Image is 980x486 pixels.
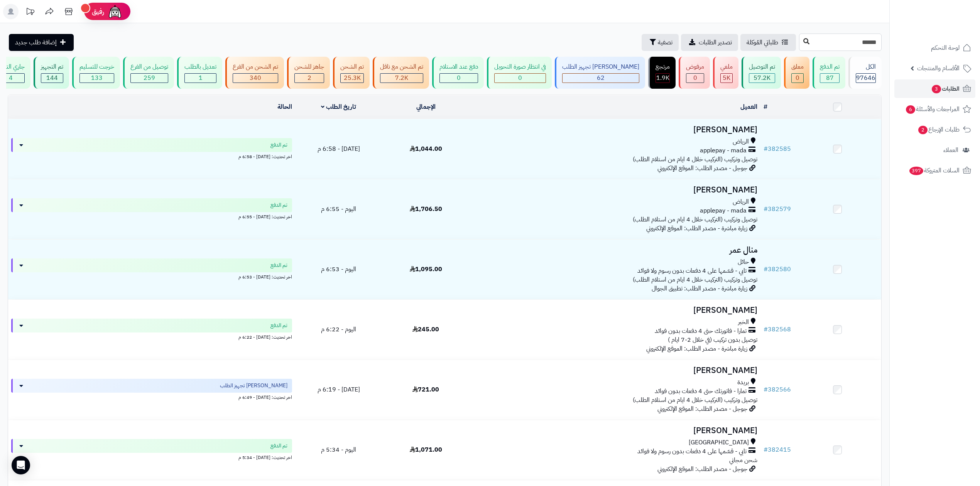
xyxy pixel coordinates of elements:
a: [PERSON_NAME] تجهيز الطلب 62 [553,57,647,89]
div: 144 [41,74,63,83]
span: لوحة التحكم [931,42,960,53]
a: تم التجهيز 144 [32,57,71,89]
span: توصيل وتركيب (التركيب خلال 4 ايام من استلام الطلب) [633,275,757,284]
span: زيارة مباشرة - مصدر الطلب: الموقع الإلكتروني [646,344,747,353]
span: 3 [932,85,941,93]
div: 0 [686,74,704,83]
span: توصيل وتركيب (التركيب خلال 4 ايام من استلام الطلب) [633,155,757,164]
a: الطلبات3 [894,79,975,98]
span: السلات المتروكة [909,165,960,176]
a: تم الشحن مع ناقل 7.2K [371,57,431,89]
span: 6 [906,105,915,114]
span: الخبر [738,318,749,327]
span: 25.3K [344,73,361,83]
span: المراجعات والأسئلة [905,104,960,115]
a: # [764,102,767,111]
a: #382568 [764,325,791,334]
div: اخر تحديث: [DATE] - 6:22 م [11,332,292,341]
a: السلات المتروكة397 [894,161,975,180]
a: تم الشحن من الفرع 340 [224,57,286,89]
span: 7.2K [395,73,408,83]
span: 144 [46,73,58,83]
span: [GEOGRAPHIC_DATA] [689,438,749,447]
div: اخر تحديث: [DATE] - 5:34 م [11,453,292,461]
span: اليوم - 6:53 م [321,265,356,274]
div: الكل [856,62,876,71]
span: 0 [457,73,461,83]
a: #382579 [764,204,791,214]
a: توصيل من الفرع 259 [122,57,176,89]
span: 1,044.00 [410,144,442,154]
span: تم الدفع [270,322,287,329]
span: طلباتي المُوكلة [747,38,778,47]
span: اليوم - 5:34 م [321,445,356,454]
div: معلق [791,62,804,71]
div: 340 [233,74,278,83]
a: تعديل بالطلب 1 [176,57,224,89]
a: خرجت للتسليم 133 [71,57,122,89]
span: [DATE] - 6:19 م [318,385,360,394]
span: [DATE] - 6:58 م [318,144,360,154]
h3: [PERSON_NAME] [473,426,757,435]
div: دفع عند الاستلام [439,62,478,71]
div: 0 [495,74,546,83]
span: 57.2K [754,73,770,83]
span: زيارة مباشرة - مصدر الطلب: تطبيق الجوال [652,284,747,293]
a: #382585 [764,144,791,154]
a: لوحة التحكم [894,39,975,57]
a: العملاء [894,141,975,159]
div: [PERSON_NAME] تجهيز الطلب [562,62,639,71]
div: تم الشحن [340,62,364,71]
span: تابي - قسّمها على 4 دفعات بدون رسوم ولا فوائد [637,267,747,275]
span: 721.00 [412,385,439,394]
div: تم الدفع [820,62,840,71]
div: تم التوصيل [749,62,775,71]
div: اخر تحديث: [DATE] - 6:49 م [11,393,292,401]
span: رفيق [92,7,104,16]
a: تحديثات المنصة [20,4,40,21]
span: اليوم - 6:55 م [321,204,356,214]
a: في انتظار صورة التحويل 0 [485,57,553,89]
span: جوجل - مصدر الطلب: الموقع الإلكتروني [657,464,747,474]
h3: [PERSON_NAME] [473,306,757,315]
a: #382415 [764,445,791,454]
span: إضافة طلب جديد [15,38,57,47]
span: 1.9K [656,73,669,83]
a: جاهز للشحن 2 [286,57,331,89]
span: زيارة مباشرة - مصدر الطلب: الموقع الإلكتروني [646,224,747,233]
div: خرجت للتسليم [79,62,114,71]
span: 2 [918,126,928,134]
div: تعديل بالطلب [184,62,216,71]
div: جاهز للشحن [294,62,324,71]
a: تم الدفع 87 [811,57,847,89]
span: # [764,144,768,154]
span: تم الدفع [270,141,287,149]
div: 5012 [721,74,732,83]
a: ملغي 5K [711,57,740,89]
a: الإجمالي [416,102,436,111]
span: توصيل بدون تركيب (في خلال 2-7 ايام ) [668,335,757,344]
span: 5K [723,73,730,83]
div: في انتظار صورة التحويل [494,62,546,71]
a: الكل97646 [847,57,883,89]
span: 1 [199,73,203,83]
h3: [PERSON_NAME] [473,366,757,375]
span: applepay - mada [700,146,747,155]
div: اخر تحديث: [DATE] - 6:55 م [11,212,292,220]
span: العملاء [943,145,958,155]
div: ملغي [720,62,733,71]
span: 259 [144,73,155,83]
div: 1 [185,74,216,83]
span: 0 [693,73,697,83]
span: الرياض [733,197,749,206]
span: توصيل وتركيب (التركيب خلال 4 ايام من استلام الطلب) [633,215,757,224]
div: 57237 [749,74,775,83]
span: جوجل - مصدر الطلب: الموقع الإلكتروني [657,404,747,413]
a: طلبات الإرجاع2 [894,120,975,139]
div: 133 [80,74,114,83]
span: شحن مجاني [729,456,757,465]
span: 133 [91,73,103,83]
div: 62 [563,74,639,83]
div: 7222 [380,74,423,83]
span: applepay - mada [700,206,747,215]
